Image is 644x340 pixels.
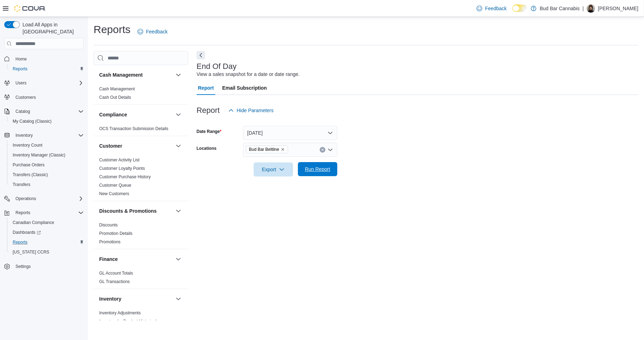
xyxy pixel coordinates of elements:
a: Promotion Details [99,231,133,236]
a: Cash Management [99,86,135,91]
a: Inventory Count [10,141,45,149]
div: Customer [94,156,188,201]
a: Discounts [99,223,118,227]
span: Catalog [15,109,30,114]
input: Dark Mode [512,5,527,12]
button: [DATE] [243,126,337,140]
span: Dashboards [10,228,84,237]
a: Reports [10,65,30,73]
button: Operations [1,194,87,204]
span: Hide Parameters [237,107,274,114]
a: Customer Loyalty Points [99,166,145,171]
span: Run Report [305,166,330,173]
span: Users [15,80,26,86]
button: Customer [174,142,183,150]
span: Inventory Manager (Classic) [13,152,65,158]
button: Canadian Compliance [7,218,87,227]
button: Customers [1,92,87,102]
span: [US_STATE] CCRS [13,249,49,255]
button: Finance [174,255,183,263]
span: My Catalog (Classic) [10,117,84,126]
button: Finance [99,256,173,263]
span: Load All Apps in [GEOGRAPHIC_DATA] [20,21,84,35]
p: Bud Bar Cannabis [540,4,580,13]
a: Customer Queue [99,183,131,188]
h1: Reports [94,23,130,37]
a: Inventory Manager (Classic) [10,151,68,159]
button: Reports [1,208,87,218]
button: Purchase Orders [7,160,87,170]
a: [US_STATE] CCRS [10,248,52,256]
button: Discounts & Promotions [99,207,173,214]
span: Customer Queue [99,182,131,188]
span: Report [198,81,214,95]
span: Operations [15,196,36,201]
span: Settings [13,262,84,271]
button: Inventory Count [7,140,87,150]
span: Cash Out Details [99,95,131,100]
div: Marisa J [587,4,595,13]
div: Compliance [94,124,188,136]
span: Feedback [146,28,167,35]
button: Inventory Manager (Classic) [7,150,87,160]
button: Transfers (Classic) [7,170,87,180]
span: Discounts [99,222,118,228]
button: Compliance [99,111,173,118]
a: Customer Activity List [99,158,140,162]
button: [US_STATE] CCRS [7,247,87,257]
button: Catalog [13,107,33,116]
a: GL Account Totals [99,271,133,276]
span: Users [13,79,84,87]
span: Inventory Count [13,142,43,148]
button: Inventory [1,130,87,140]
a: Promotions [99,239,121,244]
p: | [582,4,584,13]
a: OCS Transaction Submission Details [99,126,168,131]
button: Catalog [1,107,87,116]
span: Transfers (Classic) [10,171,84,179]
span: Email Subscription [222,81,267,95]
h3: End Of Day [197,62,237,71]
button: Remove Bud Bar Beltline from selection in this group [281,147,285,152]
button: Inventory [13,131,36,140]
a: Transfers [10,180,33,189]
span: Catalog [13,107,84,116]
div: Finance [94,269,188,289]
span: Inventory by Product Historical [99,319,157,324]
span: GL Transactions [99,279,130,284]
a: Inventory Adjustments [99,310,141,315]
div: Cash Management [94,85,188,104]
span: GL Account Totals [99,270,133,276]
span: Reports [15,210,30,216]
button: Cash Management [174,71,183,79]
a: Settings [13,262,33,271]
span: Export [258,162,289,177]
span: Dashboards [13,230,41,235]
span: My Catalog (Classic) [13,118,52,124]
button: Clear input [320,147,325,153]
h3: Compliance [99,111,127,118]
span: Transfers [10,180,84,189]
a: New Customers [99,191,129,196]
span: Reports [13,209,84,217]
span: Purchase Orders [13,162,45,168]
a: GL Transactions [99,279,130,284]
button: My Catalog (Classic) [7,116,87,126]
label: Locations [197,146,217,151]
span: Settings [15,264,31,269]
span: Customer Loyalty Points [99,166,145,171]
span: Inventory Count [10,141,84,149]
button: Discounts & Promotions [174,207,183,215]
span: Customer Purchase History [99,174,151,180]
nav: Complex example [4,51,84,290]
a: Home [13,55,30,63]
a: Feedback [474,1,509,15]
a: Cash Out Details [99,95,131,100]
span: Transfers (Classic) [13,172,48,178]
span: Canadian Compliance [10,218,84,227]
span: Reports [13,66,27,72]
span: Cash Management [99,86,135,92]
span: Inventory Adjustments [99,310,141,316]
button: Cash Management [99,71,173,78]
button: Inventory [99,295,173,302]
